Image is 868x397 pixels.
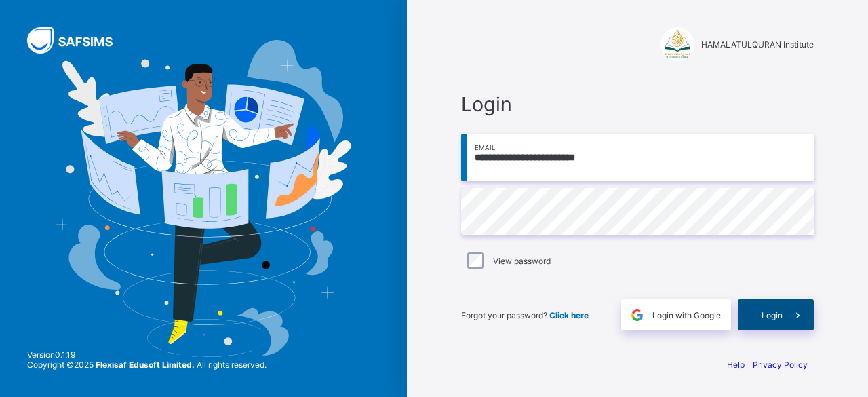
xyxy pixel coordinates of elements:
[762,310,783,320] span: Login
[96,360,195,370] strong: Flexisaf Edusoft Limited.
[493,256,551,266] label: View password
[727,360,745,370] a: Help
[27,360,267,370] span: Copyright © 2025 All rights reserved.
[27,349,267,360] span: Version 0.1.19
[27,27,129,54] img: SAFSIMS Logo
[753,360,808,370] a: Privacy Policy
[461,310,589,320] span: Forgot your password?
[629,307,645,323] img: google.396cfc9801f0270233282035f929180a.svg
[461,92,814,116] span: Login
[56,40,351,358] img: Hero Image
[652,310,721,320] span: Login with Google
[701,39,814,50] span: HAMALATULQURAN Institute
[549,310,589,320] a: Click here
